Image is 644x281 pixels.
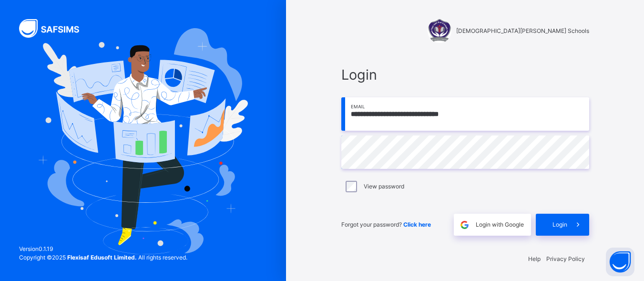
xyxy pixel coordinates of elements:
[456,27,589,35] span: [DEMOGRAPHIC_DATA][PERSON_NAME] Schools
[546,255,585,262] a: Privacy Policy
[459,219,470,230] img: google.396cfc9801f0270233282035f929180a.svg
[19,245,187,253] span: Version 0.1.19
[38,28,248,254] img: Hero Image
[341,221,431,228] span: Forgot your password?
[476,220,524,229] span: Login with Google
[403,221,431,228] a: Click here
[552,220,567,229] span: Login
[606,248,634,276] button: Open asap
[364,182,404,191] label: View password
[19,19,91,38] img: SAFSIMS Logo
[67,254,137,261] strong: Flexisaf Edusoft Limited.
[19,254,187,261] span: Copyright © 2025 All rights reserved.
[341,64,589,85] span: Login
[528,255,541,262] a: Help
